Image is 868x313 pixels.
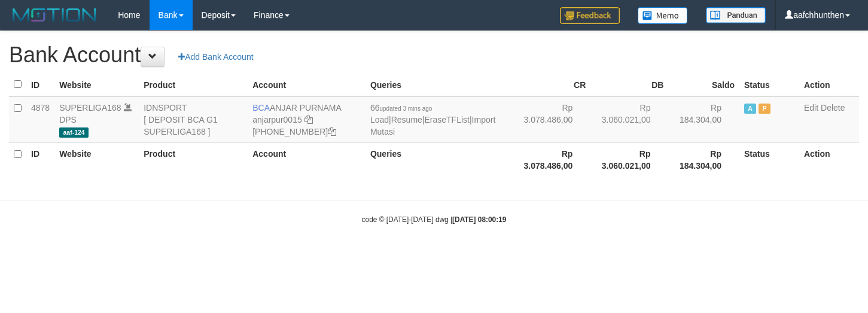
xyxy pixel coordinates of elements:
[252,103,270,113] span: BCA
[590,96,668,143] td: Rp 3.060.021,00
[54,142,139,177] th: Website
[139,96,248,143] td: IDNSPORT [ DEPOSIT BCA G1 SUPERLIGA168 ]
[759,104,770,114] span: Paused
[799,73,859,96] th: Action
[9,43,859,67] h1: Bank Account
[590,142,668,177] th: Rp 3.060.021,00
[799,142,859,177] th: Action
[370,115,389,124] a: Load
[370,103,432,113] span: 66
[139,73,248,96] th: Product
[804,103,818,113] a: Edit
[248,96,366,143] td: ANJAR PURNAMA [PHONE_NUMBER]
[821,103,845,113] a: Delete
[513,142,590,177] th: Rp 3.078.486,00
[9,6,100,24] img: MOTION_logo.png
[248,73,366,96] th: Account
[370,103,495,136] span: | | |
[744,104,756,114] span: Active
[380,105,433,112] span: updated 3 mins ago
[26,142,54,177] th: ID
[706,7,766,23] img: panduan.png
[248,142,366,177] th: Account
[590,73,668,96] th: DB
[452,215,506,224] strong: [DATE] 08:00:19
[54,73,139,96] th: Website
[739,73,799,96] th: Status
[560,7,620,24] img: Feedback.jpg
[139,142,248,177] th: Product
[362,215,507,224] small: code © [DATE]-[DATE] dwg |
[366,142,513,177] th: Queries
[668,73,739,96] th: Saldo
[370,115,495,136] a: Import Mutasi
[668,142,739,177] th: Rp 184.304,00
[513,96,590,143] td: Rp 3.078.486,00
[59,103,121,113] a: SUPERLIGA168
[59,127,89,138] span: aaf-124
[425,115,470,124] a: EraseTFList
[26,96,54,143] td: 4878
[391,115,422,124] a: Resume
[638,7,688,24] img: Button%20Memo.svg
[170,47,261,67] a: Add Bank Account
[739,142,799,177] th: Status
[366,73,513,96] th: Queries
[26,73,54,96] th: ID
[513,73,590,96] th: CR
[668,96,739,143] td: Rp 184.304,00
[252,115,302,124] a: anjarpur0015
[54,96,139,143] td: DPS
